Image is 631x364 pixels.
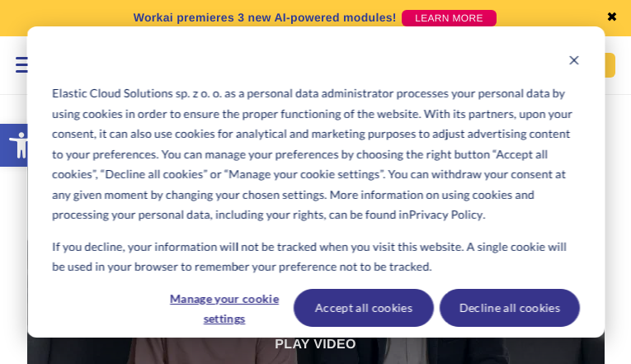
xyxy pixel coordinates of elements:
[26,26,605,338] div: Cookie banner
[606,12,618,25] a: ✖
[439,289,579,327] button: Decline all cookies
[402,10,497,26] a: LEARN MORE
[52,83,579,225] p: Elastic Cloud Solutions sp. z o. o. as a personal data administrator processes your personal data...
[134,9,397,26] p: Workai premieres 3 new AI-powered modules!
[408,205,483,225] a: Privacy Policy
[161,289,288,327] button: Manage your cookie settings
[52,237,579,277] p: If you decline, your information will not be tracked when you visit this website. A single cookie...
[567,52,579,73] button: Dismiss cookie banner
[294,289,434,327] button: Accept all cookies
